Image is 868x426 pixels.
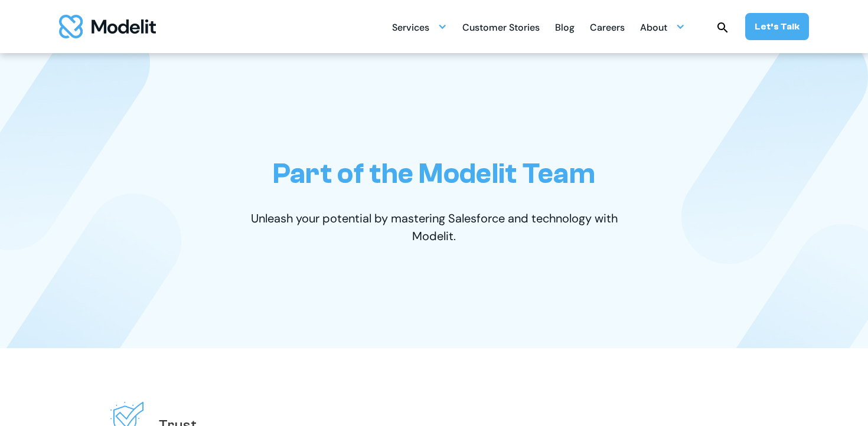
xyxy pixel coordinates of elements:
[590,17,625,40] div: Careers
[555,15,575,38] a: Blog
[590,15,625,38] a: Careers
[462,15,540,38] a: Customer Stories
[462,17,540,40] div: Customer Stories
[555,17,575,40] div: Blog
[230,209,638,245] p: Unleash your potential by mastering Salesforce and technology with Modelit.
[273,157,595,191] h1: Part of the Modelit Team
[392,15,447,38] div: Services
[755,20,800,33] div: Let’s Talk
[392,17,429,40] div: Services
[59,15,156,38] img: modelit logo
[59,15,156,38] a: home
[640,17,667,40] div: About
[745,13,809,40] a: Let’s Talk
[640,15,685,38] div: About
